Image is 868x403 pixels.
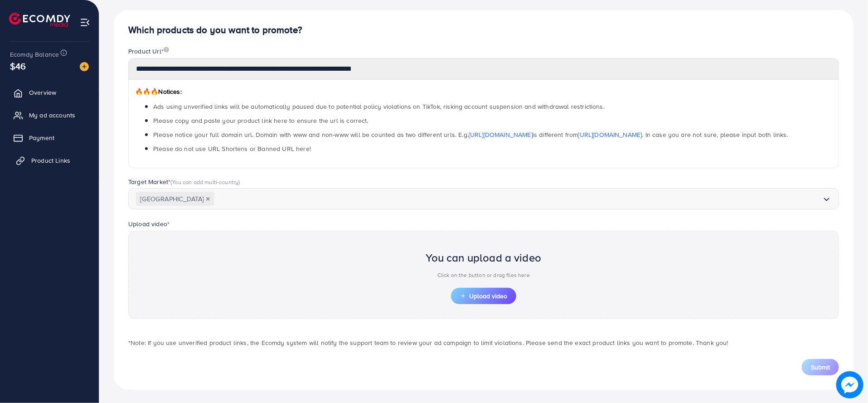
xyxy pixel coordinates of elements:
a: Overview [7,83,92,102]
p: *Note: If you use unverified product links, the Ecomdy system will notify the support team to rev... [128,337,839,348]
img: image [839,374,861,396]
label: Target Market [128,177,240,186]
a: My ad accounts [7,106,92,124]
span: 🔥🔥🔥 [135,87,158,96]
span: Payment [29,133,54,142]
a: [URL][DOMAIN_NAME] [469,130,533,139]
span: [GEOGRAPHIC_DATA] [136,192,214,206]
span: Please do not use URL Shortens or Banned URL here! [153,144,311,153]
span: Notices: [135,87,182,96]
img: image [164,47,169,53]
img: image [80,62,89,71]
img: menu [80,17,90,28]
span: Upload video [460,293,507,299]
span: Ads using unverified links will be automatically paused due to potential policy violations on Tik... [153,102,605,111]
button: Deselect Pakistan [206,197,210,201]
a: Product Links [7,151,92,170]
label: Upload video [128,219,170,228]
h4: Which products do you want to promote? [128,24,839,36]
img: logo [9,13,70,27]
span: Please copy and paste your product link here to ensure the url is correct. [153,116,369,125]
span: Submit [811,363,830,372]
div: Search for option [128,188,839,209]
span: My ad accounts [29,111,75,120]
label: Product Url [128,47,169,56]
span: Product Links [31,156,70,165]
span: Ecomdy Balance [10,50,59,59]
span: Overview [29,88,56,97]
a: [URL][DOMAIN_NAME] [578,130,642,139]
span: Please notice your full domain url. Domain with www and non-www will be counted as two different ... [153,130,788,139]
input: Search for option [214,192,822,206]
button: Upload video [451,288,516,304]
a: Payment [7,129,92,147]
p: Click on the button or drag files here [426,270,542,281]
button: Submit [802,359,839,375]
span: (You can add multi-country) [170,178,240,186]
span: $46 [10,59,26,73]
h2: You can upload a video [426,251,542,264]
